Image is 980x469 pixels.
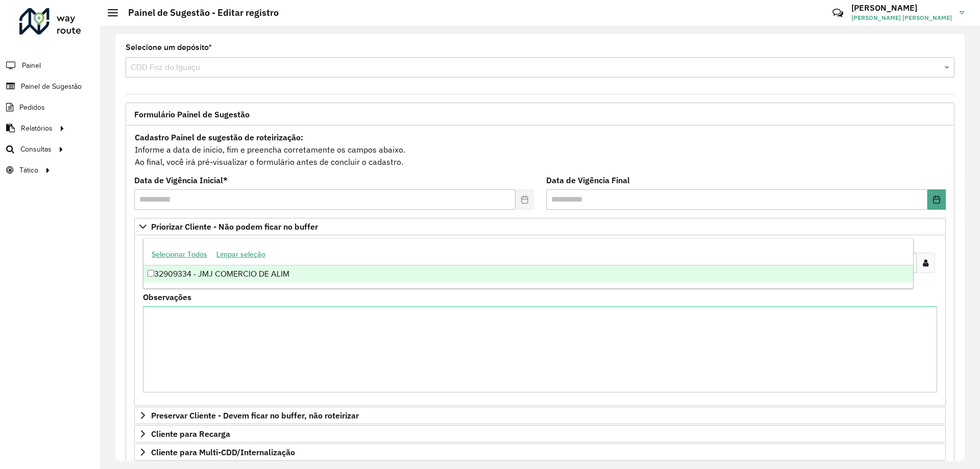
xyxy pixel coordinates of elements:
[19,165,38,176] span: Tático
[20,144,52,155] span: Consultas
[827,2,849,24] a: Contato Rápido
[151,448,295,456] span: Cliente para Multi-CDD/Internalização
[927,189,946,210] button: Choose Date
[22,60,41,71] span: Painel
[134,131,946,168] div: Informe a data de inicio, fim e preencha corretamente os campos abaixo. Ao final, você irá pré-vi...
[134,443,946,461] a: Cliente para Multi-CDD/Internalização
[143,291,191,303] label: Observações
[134,235,946,406] div: Priorizar Cliente - Não podem ficar no buffer
[212,246,270,262] button: Limpar seleção
[135,132,303,142] strong: Cadastro Painel de sugestão de roteirização:
[546,174,630,186] label: Data de Vigência Final
[118,7,279,18] h2: Painel de Sugestão - Editar registro
[134,407,946,424] a: Preservar Cliente - Devem ficar no buffer, não roteirizar
[21,81,82,92] span: Painel de Sugestão
[151,223,318,231] span: Priorizar Cliente - Não podem ficar no buffer
[143,237,174,250] label: Clientes
[143,238,914,289] ng-dropdown-panel: Options list
[851,3,952,13] h3: [PERSON_NAME]
[134,218,946,235] a: Priorizar Cliente - Não podem ficar no buffer
[134,174,228,186] label: Data de Vigência Inicial
[151,411,359,419] span: Preservar Cliente - Devem ficar no buffer, não roteirizar
[151,430,230,438] span: Cliente para Recarga
[143,265,913,283] div: 32909334 - JMJ COMERCIO DE ALIM
[134,425,946,442] a: Cliente para Recarga
[21,123,53,134] span: Relatórios
[134,110,250,118] span: Formulário Painel de Sugestão
[126,41,212,54] label: Selecione um depósito
[851,13,952,22] span: [PERSON_NAME] [PERSON_NAME]
[19,102,45,113] span: Pedidos
[147,246,212,262] button: Selecionar Todos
